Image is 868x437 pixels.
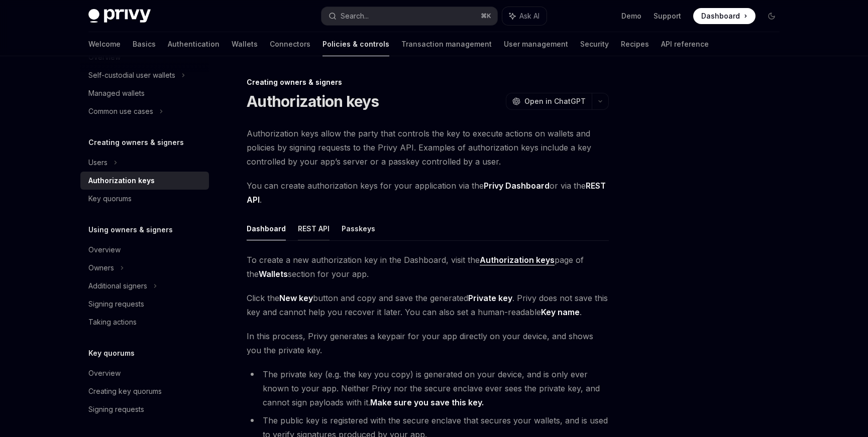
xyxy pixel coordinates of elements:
[232,32,258,56] a: Wallets
[88,105,153,117] div: Common use cases
[80,241,209,259] a: Overview
[80,190,209,208] a: Key quorums
[298,217,330,240] button: REST API
[80,313,209,331] a: Taking actions
[133,32,156,56] a: Basics
[168,32,220,56] a: Authentication
[88,316,137,328] div: Taking actions
[88,224,173,236] h5: Using owners & signers
[322,32,389,56] a: Policies & controls
[247,77,609,87] div: Creating owners & signers
[468,293,512,303] strong: Private key
[88,298,144,310] div: Signing requests
[524,96,586,106] span: Open in ChatGPT
[247,291,609,319] span: Click the button and copy and save the generated . Privy does not save this key and cannot help y...
[88,262,114,274] div: Owners
[270,32,310,56] a: Connectors
[480,255,555,265] strong: Authorization keys
[80,84,209,102] a: Managed wallets
[88,385,162,397] div: Creating key quorums
[279,293,313,303] strong: New key
[88,32,121,56] a: Welcome
[342,217,375,240] button: Passkeys
[247,217,286,240] button: Dashboard
[88,87,145,99] div: Managed wallets
[259,269,288,279] strong: Wallets
[247,329,609,357] span: In this process, Privy generates a keypair for your app directly on your device, and shows you th...
[370,397,484,407] strong: Make sure you save this key.
[88,157,107,169] div: Users
[502,7,547,25] button: Ask AI
[506,93,592,110] button: Open in ChatGPT
[247,367,609,409] li: The private key (e.g. the key you copy) is generated on your device, and is only ever known to yo...
[80,172,209,190] a: Authorization keys
[88,69,175,81] div: Self-custodial user wallets
[88,280,147,292] div: Additional signers
[247,126,609,169] span: Authorization keys allow the party that controls the key to execute actions on wallets and polici...
[321,7,497,25] button: Search...⌘K
[80,364,209,382] a: Overview
[541,307,580,317] strong: Key name
[519,11,539,21] span: Ask AI
[247,179,609,207] span: You can create authorization keys for your application via the or via the .
[693,8,755,24] a: Dashboard
[80,400,209,418] a: Signing requests
[247,92,379,110] h1: Authorization keys
[341,10,369,22] div: Search...
[80,295,209,313] a: Signing requests
[88,347,135,359] h5: Key quorums
[661,32,709,56] a: API reference
[88,175,155,187] div: Authorization keys
[580,32,609,56] a: Security
[401,32,492,56] a: Transaction management
[247,253,609,281] span: To create a new authorization key in the Dashboard, visit the page of the section for your app.
[504,32,568,56] a: User management
[88,136,184,149] h5: Creating owners & signers
[480,255,555,265] a: Authorization keys
[80,382,209,400] a: Creating key quorums
[621,32,649,56] a: Recipes
[481,12,491,20] span: ⌘ K
[484,181,550,191] strong: Privy Dashboard
[701,11,740,21] span: Dashboard
[88,9,151,23] img: dark logo
[654,11,681,21] a: Support
[88,367,121,379] div: Overview
[764,8,780,24] button: Toggle dark mode
[88,244,121,256] div: Overview
[621,11,641,21] a: Demo
[88,403,144,415] div: Signing requests
[88,193,132,205] div: Key quorums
